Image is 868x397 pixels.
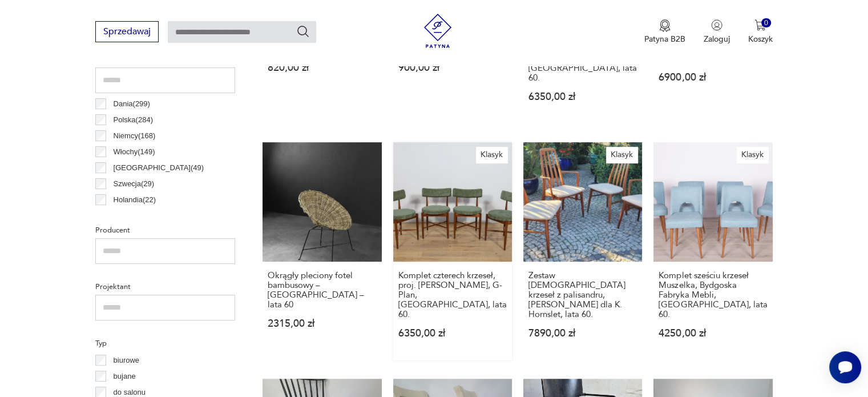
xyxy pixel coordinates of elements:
p: bujane [114,370,136,383]
button: Szukaj [296,25,310,38]
p: 820,00 zł [268,63,376,73]
a: Sprzedawaj [95,29,159,37]
img: Ikona koszyka [754,19,766,31]
a: KlasykKomplet sześciu krzeseł Muszelka, Bydgoska Fabryka Mebli, Polska, lata 60.Komplet sześciu k... [653,142,772,360]
p: Szwecja ( 29 ) [114,178,155,190]
p: Typ [95,337,235,350]
img: Ikona medalu [659,19,671,32]
h3: Zestaw [DEMOGRAPHIC_DATA] krzeseł z palisandru, [PERSON_NAME] dla K. Hornslet, lata 60. [528,271,637,319]
p: Zaloguj [704,34,730,45]
p: 4250,00 zł [659,328,767,338]
a: KlasykKomplet czterech krzeseł, proj. I. Kofod-Larsen, G-Plan, Wielka Brytania, lata 60.Komplet c... [393,142,512,360]
p: Holandia ( 22 ) [114,194,156,206]
p: Niemcy ( 168 ) [114,130,156,142]
p: biurowe [114,354,140,367]
p: 6900,00 zł [659,73,767,82]
button: 0Koszyk [748,19,773,45]
img: Ikonka użytkownika [711,19,722,31]
button: Sprzedawaj [95,21,159,42]
p: Koszyk [748,34,773,45]
a: Okrągły pleciony fotel bambusowy – Niemcy – lata 60Okrągły pleciony fotel bambusowy – [GEOGRAPHIC... [263,142,381,360]
iframe: Smartsupp widget button [829,351,861,383]
button: Zaloguj [704,19,730,45]
p: Patyna B2B [644,34,685,45]
p: Dania ( 299 ) [114,98,150,110]
p: Czechy ( 20 ) [114,210,152,222]
p: 7890,00 zł [528,328,637,338]
a: Ikona medaluPatyna B2B [644,19,685,45]
button: Patyna B2B [644,19,685,45]
p: 6350,00 zł [398,328,507,338]
p: 6350,00 zł [528,92,637,102]
p: [GEOGRAPHIC_DATA] ( 49 ) [114,162,204,174]
h3: Komplet czterech krzeseł, proj. [PERSON_NAME], G-Plan, [GEOGRAPHIC_DATA], lata 60. [528,34,637,83]
div: 0 [761,18,771,28]
a: KlasykZestaw duńskich krzeseł z palisandru, Niels Koefoed dla K. Hornslet, lata 60.Zestaw [DEMOGR... [523,142,642,360]
p: 2315,00 zł [268,319,376,328]
h3: Komplet czterech krzeseł, proj. [PERSON_NAME], G-Plan, [GEOGRAPHIC_DATA], lata 60. [398,271,507,319]
p: Polska ( 284 ) [114,114,153,126]
p: Włochy ( 149 ) [114,146,155,158]
img: Patyna - sklep z meblami i dekoracjami vintage [421,14,455,48]
p: Producent [95,224,235,236]
p: Projektant [95,280,235,293]
p: 900,00 zł [398,63,507,73]
h3: Komplet sześciu krzeseł Muszelka, Bydgoska Fabryka Mebli, [GEOGRAPHIC_DATA], lata 60. [659,271,767,319]
h3: Okrągły pleciony fotel bambusowy – [GEOGRAPHIC_DATA] – lata 60 [268,271,376,310]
